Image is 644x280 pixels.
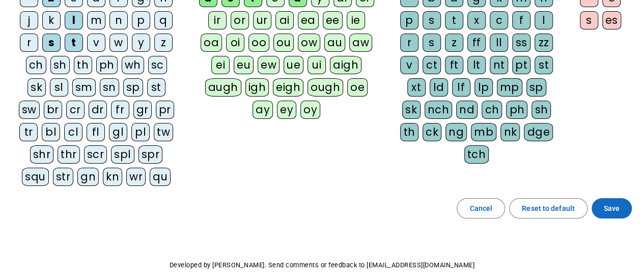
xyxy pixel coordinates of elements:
[74,56,92,74] div: th
[467,11,486,29] div: x
[19,123,38,141] div: tr
[522,202,575,214] span: Reset to default
[109,123,127,141] div: gl
[96,56,118,74] div: ph
[20,34,38,52] div: r
[275,11,294,29] div: ai
[535,56,553,74] div: st
[211,56,230,74] div: ei
[423,34,441,52] div: s
[253,11,271,29] div: ur
[253,101,273,119] div: ay
[208,11,227,29] div: ir
[506,101,527,119] div: ph
[298,11,319,29] div: ea
[535,11,553,29] div: l
[132,11,150,29] div: p
[400,34,418,52] div: r
[500,123,520,141] div: nk
[490,56,508,74] div: nt
[445,34,463,52] div: z
[324,34,345,52] div: au
[400,123,418,141] div: th
[147,78,165,97] div: st
[512,11,530,29] div: f
[231,11,249,29] div: or
[471,123,496,141] div: mb
[400,11,418,29] div: p
[456,101,478,119] div: nd
[84,145,107,164] div: scr
[66,101,85,119] div: cr
[154,34,173,52] div: z
[445,56,463,74] div: ft
[87,123,105,141] div: fl
[26,56,46,74] div: ch
[307,56,326,74] div: ui
[425,101,453,119] div: nch
[347,78,368,97] div: oe
[133,101,152,119] div: gr
[138,145,163,164] div: spr
[423,56,441,74] div: ct
[122,56,144,74] div: wh
[111,145,134,164] div: spl
[490,11,508,29] div: c
[464,145,489,164] div: tch
[126,168,146,186] div: wr
[58,145,80,164] div: thr
[402,101,421,119] div: sk
[467,34,486,52] div: ff
[154,123,173,141] div: tw
[30,145,54,164] div: shr
[50,78,68,97] div: sl
[150,168,171,186] div: qu
[132,34,150,52] div: y
[482,101,502,119] div: ch
[72,78,96,97] div: sm
[226,34,244,52] div: oi
[497,78,522,97] div: mp
[27,78,46,97] div: sk
[156,101,174,119] div: pr
[349,34,372,52] div: aw
[42,34,61,52] div: s
[103,168,122,186] div: kn
[512,34,530,52] div: ss
[154,11,173,29] div: q
[201,34,222,52] div: oa
[273,34,294,52] div: ou
[407,78,426,97] div: xt
[42,11,61,29] div: k
[123,78,143,97] div: sp
[42,123,60,141] div: bl
[535,34,553,52] div: zz
[423,11,441,29] div: s
[512,56,530,74] div: pt
[248,34,269,52] div: oo
[347,11,365,29] div: ie
[509,198,587,219] button: Reset to default
[65,11,83,29] div: l
[300,101,320,119] div: oy
[452,78,470,97] div: lf
[19,101,40,119] div: sw
[524,123,553,141] div: dge
[50,56,70,74] div: sh
[602,11,621,29] div: es
[258,56,279,74] div: ew
[100,78,119,97] div: sn
[330,56,361,74] div: aigh
[580,11,598,29] div: s
[109,11,128,29] div: n
[87,34,105,52] div: v
[53,168,74,186] div: str
[20,11,38,29] div: j
[273,78,303,97] div: eigh
[531,101,551,119] div: sh
[205,78,241,97] div: augh
[526,78,546,97] div: sp
[131,123,150,141] div: pl
[430,78,448,97] div: ld
[65,34,83,52] div: t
